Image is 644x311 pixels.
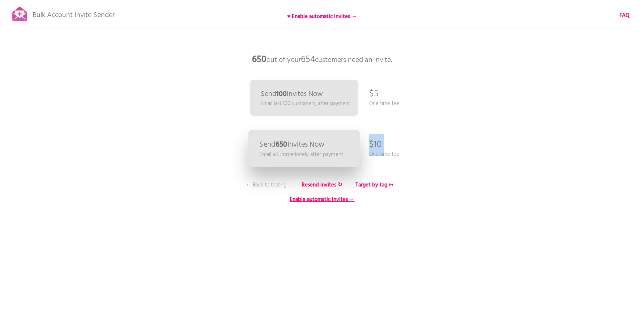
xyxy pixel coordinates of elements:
p: One time fee [369,150,399,158]
p: ← Back to testing [239,181,293,189]
p: out of your customers need an invite. [214,49,431,71]
p: Email all, immediately after payment [259,150,343,159]
b: FAQ [619,11,630,20]
a: Send100Invites Now Email last 100 customers, after payment [250,80,358,116]
p: Email last 100 customers, after payment [261,100,350,108]
span: 654 [301,52,315,67]
p: Bulk Account Invite Sender [33,4,115,22]
b: 650 [252,52,266,67]
a: FAQ [619,12,630,20]
b: Resend invites ↻ [302,181,342,189]
p: One time fee [369,100,399,108]
b: ♥ Enable automatic invites → [287,12,357,21]
b: 650 [275,139,287,151]
a: Send650Invites Now Email all, immediately after payment [248,130,360,167]
p: Send Invites Now [259,141,324,148]
p: Send Invites Now [261,91,323,98]
b: Target by tag ↦ [355,181,393,189]
p: $5 [369,83,379,105]
b: Enable automatic invites → [290,195,355,204]
p: $10 [369,134,382,156]
b: 100 [276,88,287,100]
